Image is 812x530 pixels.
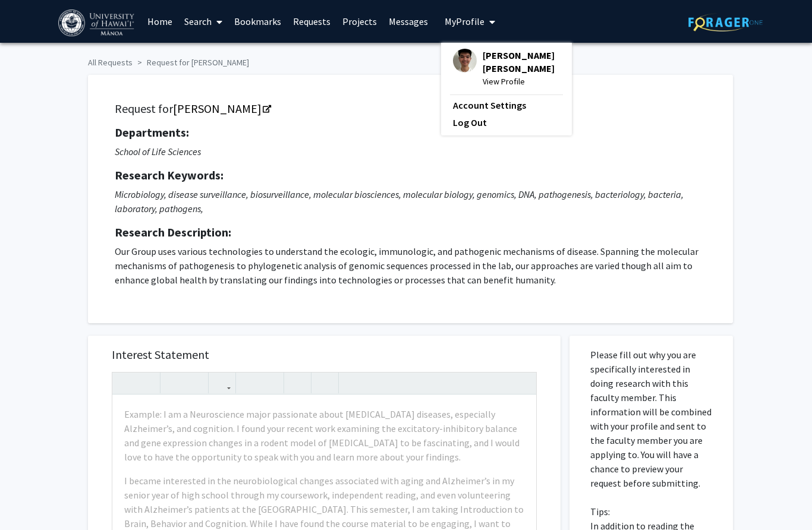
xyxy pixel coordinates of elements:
[115,168,224,182] strong: Research Keywords:
[124,407,524,464] p: Example: I am a Neuroscience major passionate about [MEDICAL_DATA] diseases, especially Alzheimer...
[58,10,137,36] img: University of Hawaiʻi at Mānoa Logo
[453,98,560,112] a: Account Settings
[115,102,706,116] h5: Request for
[163,373,184,393] button: Superscript
[287,373,308,393] button: Remove format
[512,373,533,393] button: Fullscreen
[445,15,484,27] span: My Profile
[178,1,228,42] a: Search
[115,188,684,214] i: Microbiology, disease surveillance, biosurveillance, molecular biosciences, molecular biology, ge...
[136,373,157,393] button: Emphasis (Ctrl + I)
[133,56,249,69] li: Request for [PERSON_NAME]
[88,52,724,69] ol: breadcrumb
[483,75,560,88] span: View Profile
[9,477,51,521] iframe: Chat
[115,146,201,157] i: School of Life Sciences
[314,373,335,393] button: Insert horizontal rule
[212,373,232,393] button: Link
[239,373,260,393] button: Unordered list
[453,49,560,88] div: Profile Picture[PERSON_NAME] [PERSON_NAME]View Profile
[688,13,763,31] img: ForagerOne Logo
[453,49,477,72] img: Profile Picture
[115,244,706,287] p: Our Group uses various technologies to understand the ecologic, immunologic, and pathogenic mecha...
[260,373,281,393] button: Ordered list
[228,1,287,42] a: Bookmarks
[287,1,336,42] a: Requests
[483,49,560,75] span: [PERSON_NAME] [PERSON_NAME]
[115,125,189,140] strong: Departments:
[141,1,178,42] a: Home
[112,348,537,362] h5: Interest Statement
[383,1,434,42] a: Messages
[184,373,205,393] button: Subscript
[88,57,133,68] a: All Requests
[173,101,270,116] a: Opens in a new tab
[115,373,136,393] button: Strong (Ctrl + B)
[453,115,560,130] a: Log Out
[115,225,231,239] strong: Research Description:
[336,1,383,42] a: Projects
